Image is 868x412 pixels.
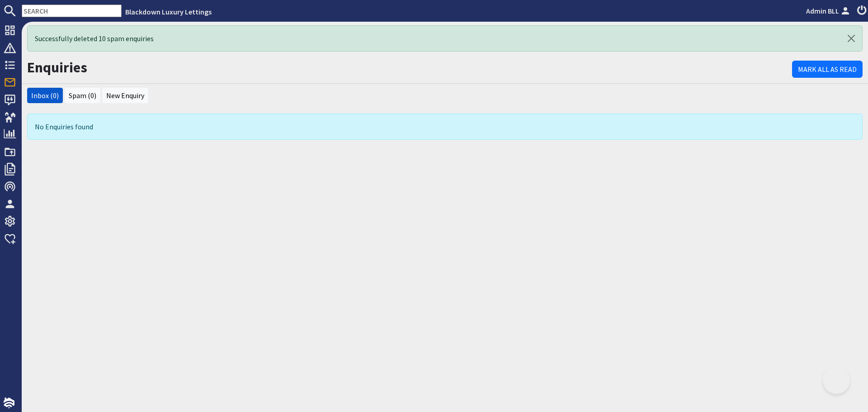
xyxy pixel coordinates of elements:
[106,91,144,100] a: New Enquiry
[27,25,863,52] div: Successfully deleted 10 spam enquiries
[27,58,87,76] a: Enquiries
[69,91,96,100] a: Spam (0)
[31,91,59,100] a: Inbox (0)
[4,398,14,408] img: staytech_i_w-64f4e8e9ee0a9c174fd5317b4b171b261742d2d393467e5bdba4413f4f884c10.svg
[792,61,863,78] a: Mark All As Read
[27,114,863,140] div: No Enquiries found
[22,5,122,17] input: SEARCH
[806,5,852,16] a: Admin BLL
[823,367,850,394] iframe: Toggle Customer Support
[125,7,212,16] a: Blackdown Luxury Lettings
